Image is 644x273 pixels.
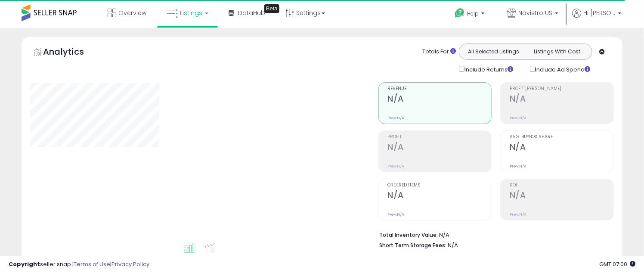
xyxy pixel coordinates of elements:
[599,260,635,268] span: 2025-10-13 07:00 GMT
[510,164,526,169] small: Prev: N/A
[264,4,279,13] div: Tooltip anchor
[467,10,479,17] span: Help
[388,212,405,217] small: Prev: N/A
[111,260,149,268] a: Privacy Policy
[238,9,265,17] span: DataHub
[448,241,458,249] span: N/A
[422,48,456,56] div: Totals For
[523,64,604,74] div: Include Ad Spend
[388,135,492,140] span: Profit
[510,87,613,91] span: Profit [PERSON_NAME]
[461,46,526,57] button: All Selected Listings
[583,9,616,17] span: Hi [PERSON_NAME]
[380,231,438,239] b: Total Inventory Value:
[510,135,613,140] span: Avg. Buybox Share
[380,242,447,249] b: Short Term Storage Fees:
[388,115,405,121] small: Prev: N/A
[388,164,405,169] small: Prev: N/A
[180,9,202,17] span: Listings
[9,261,149,269] div: seller snap | |
[510,115,526,121] small: Prev: N/A
[388,190,492,202] h2: N/A
[9,260,40,268] strong: Copyright
[388,87,492,91] span: Revenue
[118,9,146,17] span: Overview
[510,190,613,202] h2: N/A
[572,9,622,28] a: Hi [PERSON_NAME]
[510,94,613,105] h2: N/A
[74,260,110,268] a: Terms of Use
[388,142,492,154] h2: N/A
[525,46,589,57] button: Listings With Cost
[388,94,492,105] h2: N/A
[510,183,613,188] span: ROI
[380,229,608,239] li: N/A
[388,183,492,188] span: Ordered Items
[448,1,493,28] a: Help
[452,64,523,74] div: Include Returns
[518,9,552,17] span: Navistro US
[454,8,465,19] i: Get Help
[43,46,101,60] h5: Analytics
[510,212,526,217] small: Prev: N/A
[510,142,613,154] h2: N/A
